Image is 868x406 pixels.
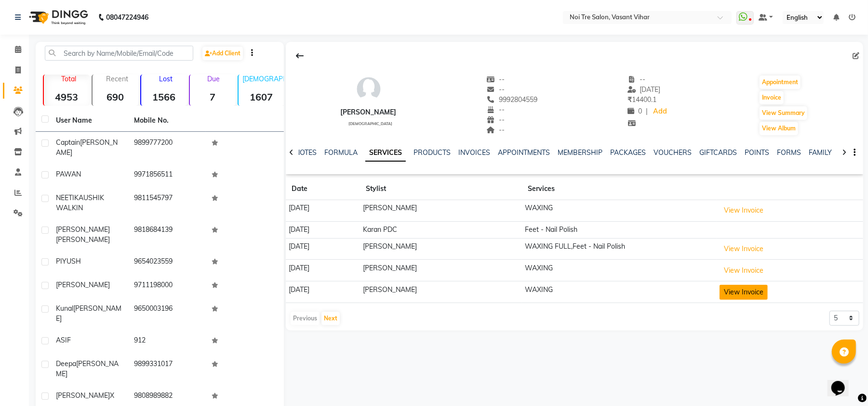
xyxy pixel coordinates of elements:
[56,336,71,344] span: ASIF
[414,148,451,157] a: PRODUCTS
[44,91,90,103] strong: 4953
[487,126,505,134] span: --
[360,281,522,303] td: [PERSON_NAME]
[498,148,550,157] a: APPOINTMENTS
[720,203,768,218] button: View Invoice
[56,193,74,202] span: NEETI
[458,148,490,157] a: INVOICES
[48,75,90,83] p: Total
[628,95,632,104] span: ₹
[128,274,206,298] td: 9711198000
[760,76,801,89] button: Appointment
[56,138,118,157] span: [PERSON_NAME]
[128,219,206,251] td: 9818684139
[286,200,360,222] td: [DATE]
[202,47,243,60] a: Add Client
[558,148,602,157] a: MEMBERSHIP
[760,106,807,120] button: View Summary
[828,368,858,396] iframe: chat widget
[487,85,505,94] span: --
[360,260,522,281] td: [PERSON_NAME]
[522,281,717,303] td: WAXING
[56,257,81,266] span: PIYUSH
[128,164,206,187] td: 9971856511
[128,298,206,330] td: 9650003196
[56,170,81,178] span: PAWAN
[56,138,80,147] span: Captain
[106,4,148,31] b: 08047224946
[348,121,392,126] span: [DEMOGRAPHIC_DATA]
[56,359,76,368] span: deepa
[777,148,801,157] a: FORMS
[628,75,646,84] span: --
[654,148,692,157] a: VOUCHERS
[487,95,538,104] span: 9992804559
[141,91,187,103] strong: 1566
[286,238,360,260] td: [DATE]
[45,46,193,61] input: Search by Name/Mobile/Email/Code
[93,91,138,103] strong: 690
[286,178,360,200] th: Date
[242,75,284,83] p: [DEMOGRAPHIC_DATA]
[56,391,110,400] span: [PERSON_NAME]
[56,225,110,234] span: [PERSON_NAME]
[50,110,128,132] th: User Name
[324,148,358,157] a: FORMULA
[25,4,91,31] img: logo
[360,178,522,200] th: Stylist
[360,238,522,260] td: [PERSON_NAME]
[646,106,648,116] span: |
[239,91,284,103] strong: 1607
[522,178,717,200] th: Services
[487,105,505,114] span: --
[745,148,769,157] a: POINTS
[341,107,397,117] div: [PERSON_NAME]
[720,285,768,300] button: View Invoice
[286,221,360,238] td: [DATE]
[128,251,206,274] td: 9654023559
[360,221,522,238] td: Karan PDC
[354,75,383,103] img: avatar
[720,263,768,278] button: View Invoice
[145,75,187,83] p: Lost
[760,122,798,135] button: View Album
[628,85,661,94] span: [DATE]
[295,148,317,157] a: NOTES
[628,107,642,115] span: 0
[365,144,406,162] a: SERVICES
[290,47,310,65] div: Back to Client
[487,75,505,84] span: --
[128,353,206,385] td: 9899331017
[56,193,104,212] span: KAUSHIK WALKIN
[110,391,114,400] span: X
[128,330,206,353] td: 912
[760,91,784,104] button: Invoice
[522,260,717,281] td: WAXING
[286,281,360,303] td: [DATE]
[56,280,110,289] span: [PERSON_NAME]
[522,238,717,260] td: WAXING FULL,Feet - Nail Polish
[128,132,206,164] td: 9899777200
[699,148,737,157] a: GIFTCARDS
[652,105,668,118] a: Add
[522,221,717,238] td: Feet - Nail Polish
[286,260,360,281] td: [DATE]
[56,235,110,244] span: [PERSON_NAME]
[321,312,340,325] button: Next
[610,148,646,157] a: PACKAGES
[96,75,138,83] p: Recent
[487,115,505,124] span: --
[128,110,206,132] th: Mobile No.
[190,91,236,103] strong: 7
[809,148,832,157] a: FAMILY
[360,200,522,222] td: [PERSON_NAME]
[56,304,73,313] span: Kunal
[720,241,768,256] button: View Invoice
[128,187,206,219] td: 9811545797
[192,75,236,83] p: Due
[522,200,717,222] td: WAXING
[56,359,119,378] span: [PERSON_NAME]
[56,304,121,323] span: [PERSON_NAME]
[628,95,656,104] span: 14400.1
